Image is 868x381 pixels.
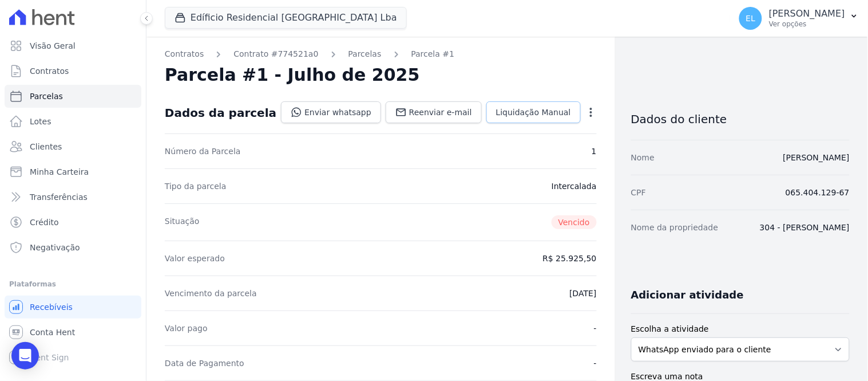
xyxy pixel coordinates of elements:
button: Edíficio Residencial [GEOGRAPHIC_DATA] Lba [165,7,407,29]
span: Recebíveis [30,301,73,313]
dt: Vencimento da parcela [165,288,257,299]
span: Parcelas [30,91,63,102]
nav: Breadcrumb [165,48,597,60]
dd: R$ 25.925,50 [542,253,596,264]
a: Recebíveis [5,296,141,319]
span: Negativação [30,242,80,253]
dd: - [594,323,597,334]
dt: Situação [165,215,200,229]
span: Reenviar e-mail [409,107,472,118]
span: Transferências [30,191,88,203]
div: Open Intercom Messenger [11,342,39,370]
span: Liquidação Manual [496,107,571,118]
a: Contratos [5,60,141,83]
dt: Tipo da parcela [165,180,227,192]
dt: Nome [631,152,655,163]
dd: 065.404.129-67 [786,187,850,198]
a: Contratos [165,48,204,60]
dt: CPF [631,187,646,198]
span: EL [746,14,756,22]
dd: - [594,358,597,369]
span: Clientes [30,141,62,152]
h3: Adicionar atividade [631,288,744,302]
a: Crédito [5,211,141,234]
dd: 304 - [PERSON_NAME] [760,222,850,233]
a: Lotes [5,110,141,133]
dt: Data de Pagamento [165,358,244,369]
dt: Valor pago [165,323,208,334]
dt: Valor esperado [165,253,225,264]
a: Parcela #1 [411,48,455,60]
label: Escolha a atividade [631,323,850,335]
a: Reenviar e-mail [386,101,482,123]
a: Enviar whatsapp [281,101,381,123]
dt: Número da Parcela [165,146,241,157]
a: Visão Geral [5,34,141,57]
p: [PERSON_NAME] [769,8,845,19]
span: Minha Carteira [30,166,89,178]
dd: Intercalada [552,180,597,192]
a: Negativação [5,236,141,259]
a: Liquidação Manual [486,101,581,123]
a: [PERSON_NAME] [783,153,850,162]
a: Minha Carteira [5,160,141,183]
a: Contrato #774521a0 [233,48,318,60]
p: Ver opções [769,19,845,29]
dt: Nome da propriedade [631,222,719,233]
dd: 1 [592,146,597,157]
h2: Parcela #1 - Julho de 2025 [165,65,420,85]
div: Plataformas [9,277,137,291]
span: Visão Geral [30,40,76,52]
a: Transferências [5,186,141,209]
h3: Dados do cliente [631,112,850,126]
button: EL [PERSON_NAME] Ver opções [730,2,868,34]
span: Lotes [30,116,51,127]
a: Clientes [5,135,141,158]
dd: [DATE] [569,288,596,299]
span: Conta Hent [30,327,75,338]
span: Vencido [552,215,597,229]
a: Conta Hent [5,321,141,344]
div: Dados da parcela [165,106,276,120]
span: Crédito [30,217,59,228]
a: Parcelas [5,85,141,108]
a: Parcelas [348,48,382,60]
span: Contratos [30,65,69,77]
